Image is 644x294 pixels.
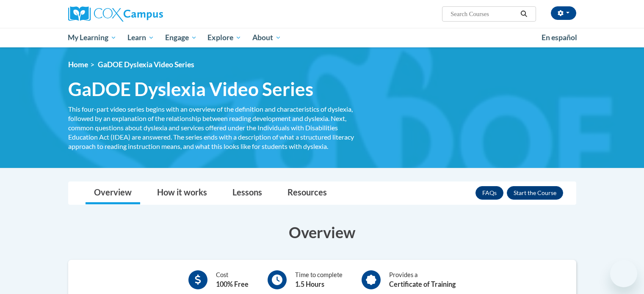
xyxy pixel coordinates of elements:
[216,280,249,288] b: 100% Free
[252,33,281,43] span: About
[517,9,530,19] button: Search
[68,33,116,43] span: My Learning
[68,222,576,243] h3: Overview
[122,28,160,47] a: Learn
[68,6,163,22] img: Cox Campus
[475,186,503,200] a: FAQs
[224,182,271,204] a: Lessons
[55,28,589,47] div: Main menu
[507,186,563,200] button: Enroll
[68,104,360,151] div: This four-part video series begins with an overview of the definition and characteristics of dysl...
[551,6,576,20] button: Account Settings
[98,60,194,69] span: GaDOE Dyslexia Video Series
[63,28,122,47] a: My Learning
[389,270,456,289] div: Provides a
[68,60,88,69] a: Home
[536,29,583,47] a: En español
[295,270,343,289] div: Time to complete
[279,182,335,204] a: Resources
[149,182,216,204] a: How it works
[68,78,313,100] span: GaDOE Dyslexia Video Series
[68,6,229,22] a: Cox Campus
[86,182,140,204] a: Overview
[610,260,637,287] iframe: Button to launch messaging window
[542,33,577,42] span: En español
[127,33,154,43] span: Learn
[216,270,249,289] div: Cost
[389,280,456,288] b: Certificate of Training
[202,28,247,47] a: Explore
[165,33,197,43] span: Engage
[160,28,202,47] a: Engage
[247,28,287,47] a: About
[207,33,241,43] span: Explore
[450,9,517,19] input: Search Courses
[295,280,324,288] b: 1.5 Hours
